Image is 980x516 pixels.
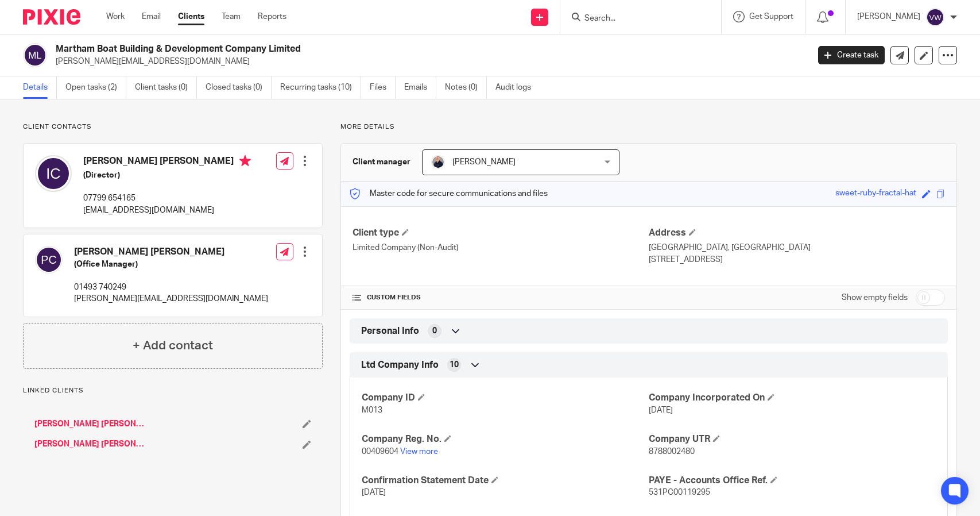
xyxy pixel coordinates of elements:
[842,292,908,303] label: Show empty fields
[649,406,673,414] span: [DATE]
[35,246,63,274] img: svg%3E
[452,158,516,166] span: [PERSON_NAME]
[649,475,936,487] h4: PAYE - Accounts Office Ref.
[222,11,241,22] a: Team
[361,359,439,371] span: Ltd Company Info
[649,433,936,445] h4: Company UTR
[35,155,72,192] img: svg%3E
[649,392,936,404] h4: Company Incorporated On
[106,11,125,22] a: Work
[83,155,251,170] h4: [PERSON_NAME] [PERSON_NAME]
[583,14,687,24] input: Search
[239,155,251,167] i: Primary
[353,242,649,253] p: Limited Company (Non-Audit)
[65,76,126,99] a: Open tasks (2)
[370,76,396,99] a: Files
[206,76,272,99] a: Closed tasks (0)
[23,386,323,395] p: Linked clients
[818,46,885,64] a: Create task
[362,448,398,456] span: 00409604
[83,192,251,204] p: 07799 654165
[857,11,920,22] p: [PERSON_NAME]
[83,205,251,216] p: [EMAIL_ADDRESS][DOMAIN_NAME]
[835,187,916,201] div: sweet-ruby-fractal-hat
[135,76,197,99] a: Client tasks (0)
[362,488,386,496] span: [DATE]
[178,11,204,22] a: Clients
[56,56,801,67] p: [PERSON_NAME][EMAIL_ADDRESS][DOMAIN_NAME]
[83,170,251,181] h5: (Director)
[74,259,268,270] h5: (Office Manager)
[649,242,945,253] p: [GEOGRAPHIC_DATA], [GEOGRAPHIC_DATA]
[74,246,268,258] h4: [PERSON_NAME] [PERSON_NAME]
[142,11,161,22] a: Email
[353,293,649,302] h4: CUSTOM FIELDS
[280,76,361,99] a: Recurring tasks (10)
[34,418,145,430] a: [PERSON_NAME] [PERSON_NAME]
[350,188,548,199] p: Master code for secure communications and files
[258,11,286,22] a: Reports
[74,293,268,305] p: [PERSON_NAME][EMAIL_ADDRESS][DOMAIN_NAME]
[649,227,945,239] h4: Address
[353,227,649,239] h4: Client type
[23,76,57,99] a: Details
[926,8,944,26] img: svg%3E
[400,448,438,456] a: View more
[450,359,459,371] span: 10
[23,9,80,25] img: Pixie
[649,448,695,456] span: 8788002480
[340,122,957,132] p: More details
[362,406,382,414] span: M013
[649,254,945,265] p: [STREET_ADDRESS]
[353,156,410,168] h3: Client manager
[749,13,793,21] span: Get Support
[23,43,47,67] img: svg%3E
[431,155,445,169] img: IMG_8745-0021-copy.jpg
[362,433,649,445] h4: Company Reg. No.
[56,43,652,55] h2: Martham Boat Building & Development Company Limited
[74,282,268,293] p: 01493 740249
[361,325,419,337] span: Personal Info
[34,438,145,450] a: [PERSON_NAME] [PERSON_NAME]
[445,76,487,99] a: Notes (0)
[649,488,710,496] span: 531PC00119295
[133,337,213,355] h4: + Add contact
[362,392,649,404] h4: Company ID
[23,122,323,132] p: Client contacts
[404,76,436,99] a: Emails
[432,325,437,337] span: 0
[495,76,540,99] a: Audit logs
[362,475,649,487] h4: Confirmation Statement Date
